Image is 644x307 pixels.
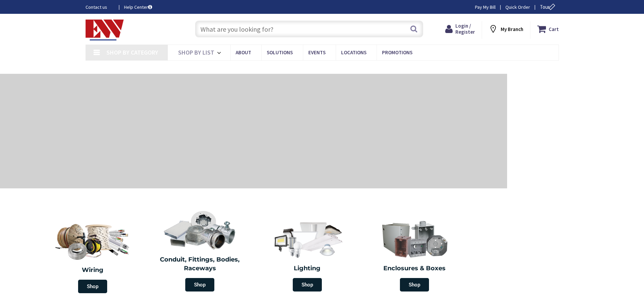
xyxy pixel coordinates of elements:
[505,4,530,10] a: Quick Order
[501,26,523,32] strong: My Branch
[148,207,252,295] a: Conduit, Fittings, Bodies, Raceways Shop
[455,23,475,35] span: Login / Register
[366,264,463,273] h2: Enclosures & Boxes
[86,20,124,40] img: Electrical Wholesalers, Inc.
[382,49,412,56] span: Promotions
[78,280,107,293] span: Shop
[185,278,214,291] span: Shop
[151,255,249,273] h2: Conduit, Fittings, Bodies, Raceways
[308,49,326,56] span: Events
[236,49,251,56] span: About
[195,21,423,37] input: What are you looking for?
[267,49,293,56] span: Solutions
[475,4,496,10] a: Pay My Bill
[124,4,152,10] a: Help Center
[259,264,356,273] h2: Lighting
[255,216,359,295] a: Lighting Shop
[488,23,523,35] div: My Branch
[537,23,559,35] a: Cart
[540,4,557,10] span: Tour
[400,278,429,291] span: Shop
[363,216,467,295] a: Enclosures & Boxes Shop
[549,23,559,35] strong: Cart
[445,23,475,35] a: Login / Register
[106,49,158,56] span: Shop By Category
[293,278,322,291] span: Shop
[178,49,214,56] span: Shop By List
[341,49,366,56] span: Locations
[42,266,143,275] h2: Wiring
[86,4,113,10] a: Contact us
[39,216,146,297] a: Wiring Shop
